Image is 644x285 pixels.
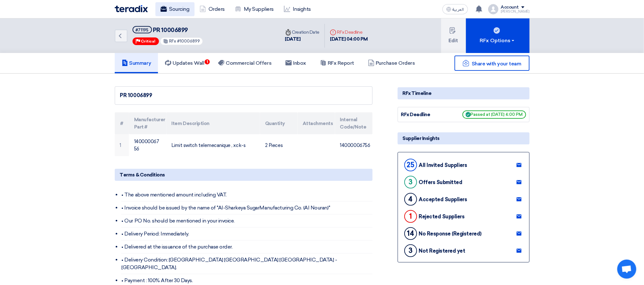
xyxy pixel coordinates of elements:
div: 14 [404,227,417,240]
li: • Delivery Condition: [GEOGRAPHIC_DATA] [GEOGRAPHIC_DATA] [GEOGRAPHIC_DATA] - [GEOGRAPHIC_DATA]. [121,254,373,274]
div: [PERSON_NAME] [501,10,530,13]
h5: Inbox [285,60,306,66]
img: Teradix logo [115,5,148,12]
a: Inbox [278,53,313,73]
td: 14000006756 [129,134,167,156]
li: • Delivered at the issuance of the purchase order. [121,241,373,254]
div: RFx Options [480,37,516,44]
td: 2 Pieces [260,134,298,156]
span: 1 [205,59,210,64]
div: No Response (Registered) [419,231,482,237]
a: Summary [115,53,158,73]
td: 1 [115,134,129,156]
h5: Purchase Orders [368,60,415,66]
div: Not Registered yet [419,248,465,254]
span: #10006899 [177,39,200,43]
button: العربية [442,4,468,14]
div: Offers Submitted [419,179,462,185]
h5: Commercial Offers [218,60,271,66]
a: Insights [279,2,316,16]
span: PR 10006899 [153,27,188,34]
th: Attachments [298,112,335,134]
div: All Invited Suppliers [419,162,467,168]
a: Sourcing [155,2,195,16]
span: Share with your team [472,61,521,67]
span: Critical [141,39,156,43]
div: 4 [404,193,417,206]
td: 14000006756 [335,134,373,156]
a: Updates Wall1 [158,53,211,73]
th: Quantity [260,112,298,134]
a: RFx Report [313,53,361,73]
li: • Our PO No. should be mentioned in your invoice. [121,215,373,228]
div: 3 [404,244,417,257]
th: Item Description [167,112,260,134]
th: # [115,112,129,134]
span: RFx [169,39,176,43]
th: Manufacturer Part # [129,112,167,134]
li: • Delivery Period: Immediately. [121,228,373,241]
button: RFx Options [466,18,530,53]
img: profile_test.png [488,4,498,14]
a: My Suppliers [230,2,279,16]
span: Passed at [DATE] 4:00 PM [462,110,526,119]
div: [DATE] [285,36,320,43]
a: Purchase Orders [361,53,422,73]
div: Account [501,5,519,10]
a: Open chat [617,260,636,279]
div: 1 [404,210,417,223]
a: Commercial Offers [211,53,278,73]
div: RFx Deadline [330,29,368,36]
h5: Updates Wall [165,60,204,66]
h5: Summary [122,60,151,66]
li: • Invoice should be issued by the name of "Al-Sharkeya SugarManufacturing Co. (Al Nouran)" [121,202,373,215]
th: Internal Code/Note [335,112,373,134]
div: RFx Deadline [401,111,449,118]
div: Supplier Insights [398,132,530,144]
h5: PR 10006899 [133,26,203,34]
span: Terms & Conditions [120,171,165,178]
a: Orders [195,2,230,16]
div: 25 [404,159,417,171]
h5: RFx Report [320,60,354,66]
span: العربية [453,7,464,12]
div: PR 10006899 [120,92,367,99]
div: #71195 [136,28,149,32]
div: Accepted Suppliers [419,196,467,202]
div: 3 [404,176,417,189]
button: Edit [441,18,466,53]
div: Rejected Suppliers [419,214,465,220]
td: Limit switch telemecanique , xck-s [167,134,260,156]
div: Creation Date [285,29,320,36]
li: • The above mentioned amount including VAT. [121,189,373,202]
div: [DATE] 04:00 PM [330,36,368,43]
div: RFx Timeline [398,87,530,99]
